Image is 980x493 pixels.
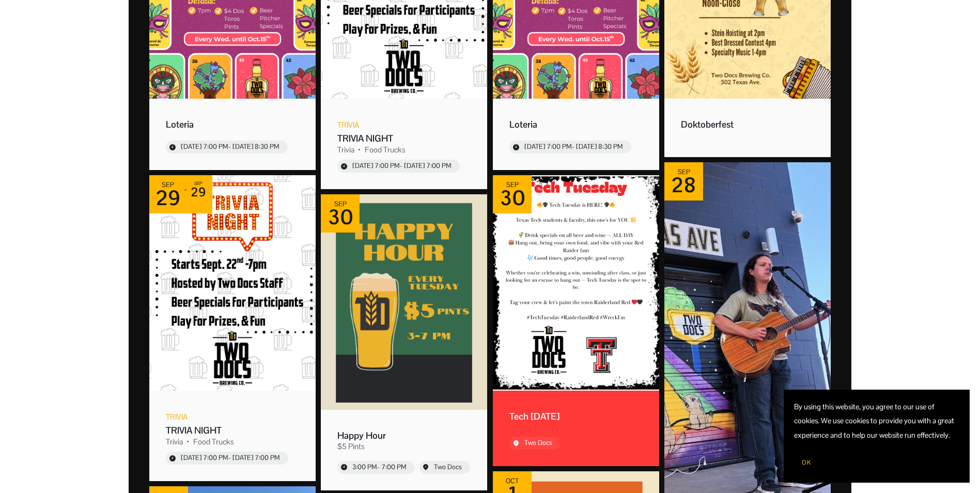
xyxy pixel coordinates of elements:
[365,144,406,155] div: Food Trucks
[524,143,623,151] div: Start time: 7:00 PM, end time: 8:30 PM
[337,441,471,452] div: Event tags
[352,162,452,171] div: Start time: 7:00 PM, end time: 7:00 PM
[147,173,318,484] div: Event: TRIVIA NIGHT
[794,453,819,472] button: OK
[337,132,471,144] div: Event name
[191,186,206,198] div: 29
[794,400,959,442] p: By using this website, you agree to our use of cookies. We use cookies to provide you with a grea...
[664,162,703,201] div: Event date: September 28
[318,192,490,493] div: Event: Happy Hour
[149,175,316,391] img: Picture for 'TRIVIA NIGHT' event
[321,194,360,233] div: Event date: September 30
[166,436,183,446] div: Trivia
[166,411,188,422] div: Event category
[328,208,353,226] div: 30
[328,201,353,208] div: Sep
[493,175,532,213] div: Event date: September 30
[181,454,280,463] div: Start time: 7:00 PM, end time: 7:00 PM
[166,424,299,436] div: Event name
[337,144,471,155] div: Event tags
[784,390,970,483] section: Cookie banner
[671,168,696,176] div: Sep
[503,477,521,485] div: Oct
[493,175,659,391] img: Picture for 'Tech Tuesday' event
[352,463,407,471] div: Start time: 3:00 PM, end time: 7:00 PM
[155,189,180,207] div: 29
[193,436,234,446] div: Food Trucks
[490,173,662,469] div: Event: Tech Tuesday
[337,441,365,452] div: $5 Pints
[337,429,471,441] div: Event name
[321,194,487,410] img: Picture for 'Happy Hour' event
[509,410,643,422] div: Event name
[166,436,299,446] div: Event tags
[509,118,643,130] div: Event name
[166,118,299,130] div: Event name
[500,181,525,189] div: Sep
[149,175,212,213] div: Event dates: September 29 - September 29
[681,118,814,130] div: Event name
[500,189,525,207] div: 30
[524,439,552,448] div: Event location
[181,143,279,151] div: Start time: 7:00 PM, end time: 8:30 PM
[191,181,206,186] div: Sep
[671,176,696,194] div: 28
[155,181,180,189] div: Sep
[434,463,462,471] div: Event location
[337,119,359,130] div: Event category
[802,458,811,467] span: OK
[337,144,354,155] div: Trivia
